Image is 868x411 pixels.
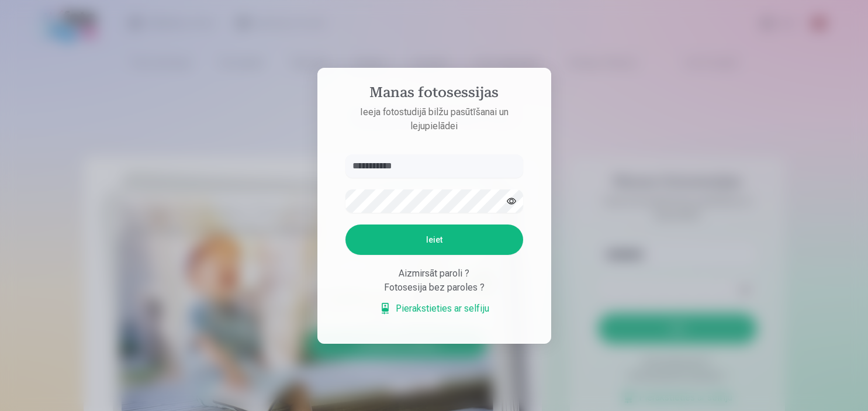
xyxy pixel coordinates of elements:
div: Aizmirsāt paroli ? [345,267,523,281]
p: Ieeja fotostudijā bilžu pasūtīšanai un lejupielādei [334,105,535,133]
h4: Manas fotosessijas [334,84,535,105]
div: Fotosesija bez paroles ? [345,281,523,295]
button: Ieiet [345,225,523,255]
a: Pierakstieties ar selfiju [379,302,489,316]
